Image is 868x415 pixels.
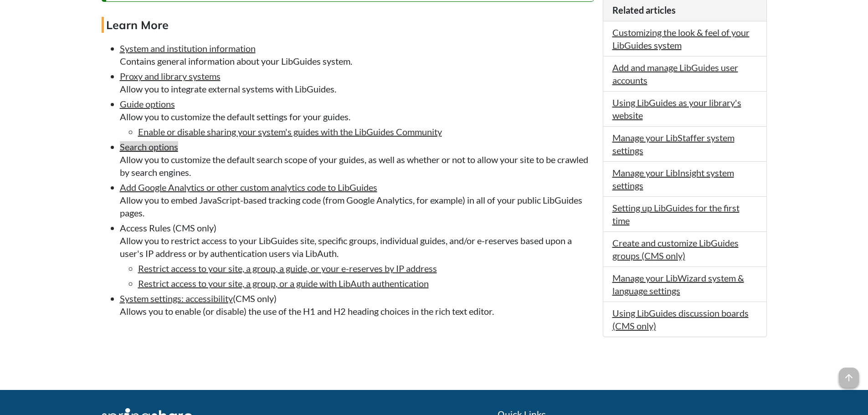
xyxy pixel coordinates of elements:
a: Manage your LibStaffer system settings [612,132,734,156]
span: arrow_upward [839,368,859,388]
a: System and institution information [120,43,256,54]
a: Restrict access to your site, a group, a guide, or your e-reserves by IP address [138,263,437,274]
span: Related articles [612,5,676,15]
a: Enable or disable sharing your system's guides with the LibGuides Community [138,126,442,137]
a: Search options [120,141,178,152]
li: Access Rules (CMS only) Allow you to restrict access to your LibGuides site, specific groups, ind... [120,221,594,290]
a: Create and customize LibGuides groups (CMS only) [612,237,739,261]
a: Setting up LibGuides for the first time [612,202,740,226]
li: Allow you to customize the default settings for your guides. [120,97,594,138]
a: Using LibGuides as your library's website [612,97,741,121]
li: (CMS only) Allows you to enable (or disable) the use of the H1 and H2 heading choices in the rich... [120,292,594,318]
a: Manage your LibInsight system settings [612,167,734,191]
a: Add Google Analytics or other custom analytics code to LibGuides [120,182,377,193]
li: Allow you to embed JavaScript-based tracking code (from Google Analytics, for example) in all of ... [120,181,594,219]
a: Using LibGuides discussion boards (CMS only) [612,307,749,331]
h4: Learn More [102,17,594,33]
a: arrow_upward [839,369,859,379]
a: System settings: accessibility [120,293,233,304]
a: Customizing the look & feel of your LibGuides system [612,27,750,51]
li: Allow you to customize the default search scope of your guides, as well as whether or not to allo... [120,140,594,179]
a: Proxy and library systems [120,71,221,82]
a: Manage your LibWizard system & language settings [612,272,744,296]
a: Add and manage LibGuides user accounts [612,62,738,86]
li: Allow you to integrate external systems with LibGuides. [120,70,594,95]
a: Guide options [120,98,175,109]
a: Restrict access to your site, a group, or a guide with LibAuth authentication [138,278,429,289]
li: Contains general information about your LibGuides system. [120,42,594,67]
